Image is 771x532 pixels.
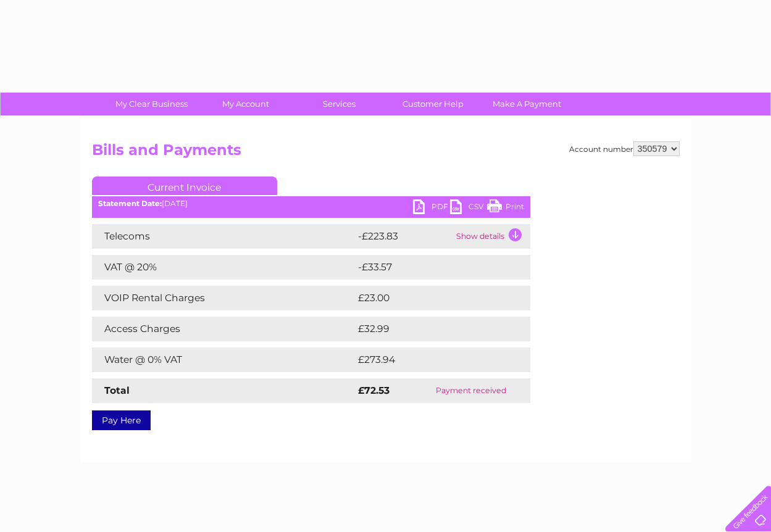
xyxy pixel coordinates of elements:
[288,93,390,115] a: Services
[92,199,530,208] div: [DATE]
[487,199,524,217] a: Print
[101,93,202,115] a: My Clear Business
[476,93,578,115] a: Make A Payment
[413,199,450,217] a: PDF
[92,224,355,249] td: Telecoms
[450,199,487,217] a: CSV
[92,141,680,165] h2: Bills and Payments
[355,286,506,310] td: £23.00
[569,141,680,156] div: Account number
[412,378,530,403] td: Payment received
[453,224,530,249] td: Show details
[355,347,509,372] td: £273.94
[98,199,162,208] b: Statement Date:
[355,255,507,280] td: -£33.57
[92,347,355,372] td: Water @ 0% VAT
[92,410,151,430] a: Pay Here
[355,224,453,249] td: -£223.83
[92,177,277,195] a: Current Invoice
[358,384,390,396] strong: £72.53
[355,317,506,341] td: £32.99
[92,255,355,280] td: VAT @ 20%
[104,384,130,396] strong: Total
[92,317,355,341] td: Access Charges
[382,93,484,115] a: Customer Help
[92,286,355,310] td: VOIP Rental Charges
[194,93,296,115] a: My Account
